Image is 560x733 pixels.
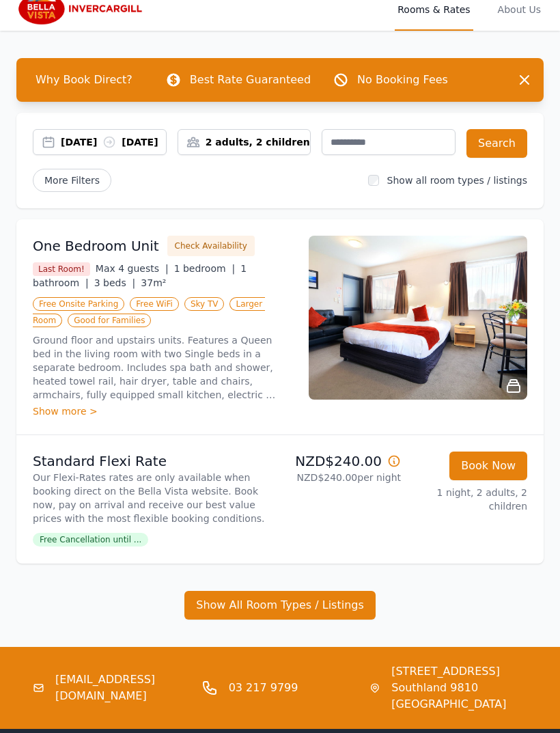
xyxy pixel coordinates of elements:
span: Free WiFi [130,298,179,312]
a: 03 217 9799 [229,680,298,697]
p: NZD$240.00 [285,452,401,471]
p: Our Flexi-Rates rates are only available when booking direct on the Bella Vista website. Book now... [33,471,275,526]
span: Free Cancellation until ... [33,534,148,547]
div: 2 adults, 2 children [178,136,311,150]
h3: One Bedroom Unit [33,237,159,256]
button: Book Now [449,452,527,481]
div: Show more > [33,405,292,419]
span: Southland 9810 [GEOGRAPHIC_DATA] [391,680,527,713]
span: [STREET_ADDRESS] [391,664,527,680]
span: 3 beds | [94,278,136,289]
span: 37m² [141,278,166,289]
button: Show All Room Types / Listings [184,592,376,620]
p: Standard Flexi Rate [33,452,275,471]
span: Good for Families [68,314,151,328]
a: [EMAIL_ADDRESS][DOMAIN_NAME] [55,672,191,705]
span: Free Onsite Parking [33,298,124,312]
button: Search [466,130,527,158]
p: Ground floor and upstairs units. Features a Queen bed in the living room with two Single beds in ... [33,334,292,402]
p: Best Rate Guaranteed [190,72,311,89]
span: Last Room! [33,263,90,277]
button: Check Availability [167,236,255,257]
span: Sky TV [184,298,225,312]
div: [DATE] [DATE] [61,136,166,150]
span: Max 4 guests | [96,264,169,275]
p: 1 night, 2 adults, 2 children [412,486,527,514]
span: 1 bedroom | [174,264,236,275]
span: Why Book Direct? [25,67,143,94]
p: NZD$240.00 per night [285,471,401,485]
p: No Booking Fees [357,72,448,89]
label: Show all room types / listings [387,176,527,186]
span: More Filters [33,169,111,193]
